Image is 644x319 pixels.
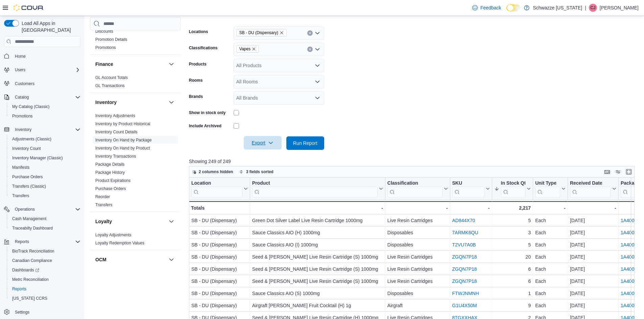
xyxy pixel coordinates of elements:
[7,134,83,144] button: Adjustments (Classic)
[494,204,531,212] div: 2,217
[452,291,479,296] a: FTWJNMNH
[95,75,128,80] a: GL Account Totals
[12,174,43,180] span: Purchase Orders
[286,136,324,150] button: Run Report
[1,92,83,102] button: Catalog
[252,229,383,237] div: Sauce Classics AIO (H) 1000mg
[9,285,29,293] a: Reports
[533,4,582,12] p: Schwazze [US_STATE]
[12,104,50,109] span: My Catalog (Classic)
[246,169,273,175] span: 3 fields sorted
[315,95,320,101] button: Open list of options
[9,163,32,171] a: Manifests
[244,136,282,150] button: Export
[15,127,31,132] span: Inventory
[95,241,144,245] a: Loyalty Redemption Values
[191,265,248,273] div: SB - DU (Dispensary)
[293,140,317,147] span: Run Report
[494,277,531,285] div: 6
[9,135,54,143] a: Adjustments (Classic)
[252,253,383,261] div: Seed & [PERSON_NAME] Live Resin Cartridge (S) 1000mg
[12,146,41,151] span: Inventory Count
[452,242,476,247] a: T2VU7A0B
[95,203,112,207] a: Transfers
[239,29,278,36] span: SB - DU (Dispensary)
[95,178,130,183] a: Product Expirations
[12,165,29,170] span: Manifests
[535,301,566,310] div: Each
[95,170,125,175] a: Package History
[494,301,531,310] div: 9
[9,182,49,190] a: Transfers (Classic)
[90,27,181,54] div: Discounts & Promotions
[189,158,639,165] p: Showing 249 of 249
[535,216,566,224] div: Each
[9,294,50,302] a: [US_STATE] CCRS
[252,241,383,249] div: Sauce Classics AIO (I) 1000mg
[95,162,125,167] span: Package Details
[95,194,110,199] a: Reorder
[570,180,611,197] div: Received Date
[12,216,46,221] span: Cash Management
[191,229,248,237] div: SB - DU (Dispensary)
[95,29,113,34] a: Discounts
[199,169,233,175] span: 2 columns hidden
[252,277,383,285] div: Seed & [PERSON_NAME] Live Resin Cartridge (S) 1000mg
[307,47,313,52] button: Clear input
[12,184,46,189] span: Transfers (Classic)
[7,102,83,111] button: My Catalog (Classic)
[387,229,448,237] div: Disposables
[387,180,443,187] div: Classification
[9,224,55,232] a: Traceabilty Dashboard
[452,230,478,235] a: 7ARMK6QU
[9,182,80,190] span: Transfers (Classic)
[95,256,166,263] button: OCM
[7,153,83,163] button: Inventory Manager (Classic)
[387,180,443,197] div: Classification
[252,180,378,197] div: Product
[9,144,80,153] span: Inventory Count
[535,277,566,285] div: Each
[15,239,29,244] span: Reports
[452,303,477,308] a: G1U4X50M
[470,1,504,15] a: Feedback
[95,154,136,159] a: Inventory Transactions
[191,204,248,212] div: Totals
[7,256,83,265] button: Canadian Compliance
[1,237,83,246] button: Reports
[95,186,126,191] span: Purchase Orders
[95,99,166,106] button: Inventory
[95,61,166,68] button: Finance
[12,277,49,282] span: Metrc Reconciliation
[90,74,181,92] div: Finance
[95,194,110,200] span: Reorder
[570,229,616,237] div: [DATE]
[191,241,248,249] div: SB - DU (Dispensary)
[280,31,284,35] button: Remove SB - DU (Dispensary) from selection in this group
[9,266,80,274] span: Dashboards
[9,135,80,143] span: Adjustments (Classic)
[570,180,616,197] button: Received Date
[307,30,313,36] button: Clear input
[12,136,51,142] span: Adjustments (Classic)
[14,4,44,11] img: Cova
[7,111,83,121] button: Promotions
[570,216,616,224] div: [DATE]
[7,246,83,256] button: BioTrack Reconciliation
[95,256,106,263] h3: OCM
[167,98,175,106] button: Inventory
[9,275,80,284] span: Metrc Reconciliation
[9,266,42,274] a: Dashboards
[12,126,34,134] button: Inventory
[315,30,320,36] button: Open list of options
[95,178,130,183] span: Product Expirations
[12,52,28,60] a: Home
[535,289,566,297] div: Each
[1,79,83,88] button: Customers
[252,204,383,212] div: -
[191,216,248,224] div: SB - DU (Dispensary)
[191,289,248,297] div: SB - DU (Dispensary)
[189,61,207,67] label: Products
[189,168,236,176] button: 2 columns hidden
